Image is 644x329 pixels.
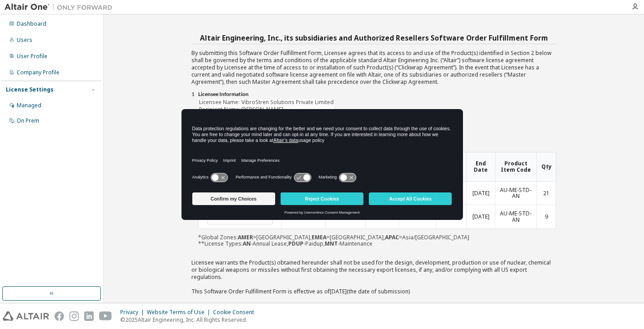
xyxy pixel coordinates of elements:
img: altair_logo.svg [3,311,49,321]
img: facebook.svg [54,311,64,321]
b: EMEA [312,233,327,241]
th: Product Item Code [495,152,536,181]
b: PDUP [288,240,304,247]
img: youtube.svg [99,311,112,321]
div: *Global Zones: =[GEOGRAPHIC_DATA], =[GEOGRAPHIC_DATA], =Asia/[GEOGRAPHIC_DATA] **License Types: -... [198,152,556,247]
p: © 2025 Altair Engineering, Inc. All Rights Reserved. [120,316,259,324]
th: End Date [466,152,495,181]
td: Licensee Name: [199,99,240,105]
img: linkedin.svg [84,311,94,321]
div: Dashboard [17,20,46,27]
th: Qty [536,152,556,181]
img: Altair One [5,3,117,12]
div: User Profile [17,53,47,60]
td: AU-ME-STD-AN [495,205,536,228]
div: Users [17,37,32,44]
td: VibroStren Solutions Private Limited [241,99,334,105]
h3: Altair Engineering, Inc., its subsidiaries and Authorized Resellers Software Order Fulfillment Form [191,32,556,44]
td: AU-ME-STD-AN [495,182,536,205]
td: 21 [536,182,556,205]
div: On Prem [17,117,39,124]
div: License Settings [6,86,54,93]
div: Privacy [120,309,147,316]
li: Licensee Information [198,91,556,98]
div: Cookie Consent [213,309,259,316]
b: MNT [325,240,338,247]
td: [PERSON_NAME] [241,106,334,113]
div: Company Profile [17,69,59,76]
img: instagram.svg [69,311,79,321]
td: [DATE] [466,205,495,228]
div: Website Terms of Use [147,309,213,316]
div: By submitting this Software Order Fulfillment Form, Licensee agrees that its access to and use of... [191,32,556,319]
b: AN [243,240,251,247]
b: APAC [385,233,399,241]
div: Managed [17,102,41,109]
td: Recipient Name: [199,106,240,113]
td: [DATE] [466,182,495,205]
b: AMER [238,233,253,241]
td: 9 [536,205,556,228]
